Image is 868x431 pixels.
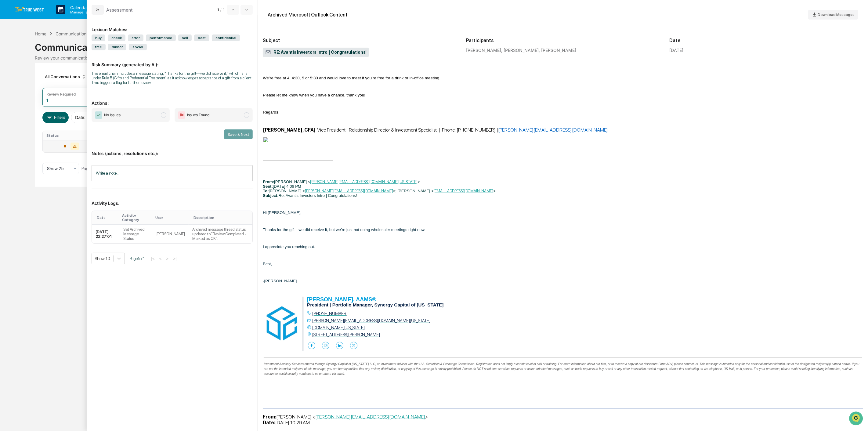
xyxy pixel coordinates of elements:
[350,342,357,349] img: twitter
[6,13,111,23] p: How can we help?
[146,34,176,41] span: performance
[35,31,46,36] div: Home
[263,279,297,283] span: -[PERSON_NAME]
[12,108,39,114] span: Preclearance
[307,325,311,329] img: icon
[263,93,365,97] span: Please let me know when you have a chance, thank you!
[6,121,11,125] div: 🔎
[92,44,106,50] span: free
[92,225,120,243] td: [DATE] 22:27:01
[65,10,96,14] p: Manage Tasks
[263,210,301,215] span: Hi [PERSON_NAME],
[194,34,209,41] span: best
[12,83,17,88] img: 1746055101610-c473b297-6a78-478c-a979-82029cc54cd1
[92,34,105,41] span: buy
[307,302,443,307] span: President | Portfolio Manager, Synergy Capital of [US_STATE]
[129,256,145,261] span: Page 1 of 1
[670,48,684,53] div: [DATE]
[95,67,111,74] button: See all
[122,213,150,222] div: Toggle SortBy
[4,106,42,117] a: 🖐️Preclearance
[307,332,311,336] img: icon
[307,311,311,315] img: icon
[92,143,253,156] p: Notes (actions, resolutions etc.):
[263,193,278,198] b: Subject:
[322,346,329,350] a: instagram
[43,135,74,139] a: Powered byPylon
[54,83,67,88] span: [DATE]
[264,306,299,341] img: photo
[106,7,133,13] div: Assessment
[264,362,859,375] span: Investment Advisory Services offered through Synergy Capital of [US_STATE] LLC, an Investment Adv...
[313,332,380,337] a: [STREET_ADDRESS][PERSON_NAME]
[51,83,53,88] span: •
[6,68,39,73] div: Past conversations
[263,244,315,249] span: I appreciate you reaching out.
[224,129,253,139] button: Save & Next
[92,93,253,106] p: Actions:
[108,44,126,50] span: dinner
[178,34,192,41] span: sell
[104,112,121,118] span: No Issues
[265,49,367,56] span: RE: Avantis Investors Intro | Congratulations!
[92,55,253,67] p: Risk Summary (generated by AI):
[263,110,279,114] span: Regards,
[263,184,273,189] b: Sent:
[129,44,147,50] span: social
[149,256,156,261] button: |<
[42,106,78,117] a: 🗄️Attestations
[15,7,44,13] img: logo
[153,225,189,243] td: [PERSON_NAME]
[263,262,272,266] span: Best,
[35,37,833,53] div: Communications Archive
[42,72,89,81] div: All Conversations
[12,120,38,126] span: Data Lookup
[19,83,49,88] span: [PERSON_NAME]
[92,71,253,85] div: The email chain includes a message stating, “Thanks for the gift—we did receive it,” which falls ...
[155,215,186,220] div: Toggle SortBy
[16,28,101,34] input: Clear
[217,7,219,12] span: 1
[128,34,143,41] span: error
[263,179,496,198] span: [PERSON_NAME] < > [DATE] 4:06 PM [PERSON_NAME] < >; [PERSON_NAME] < > Re: Avantis Investors Intro...
[21,53,77,58] div: We're available if you need us!
[307,296,376,302] span: [PERSON_NAME], AAMS®
[308,346,315,350] a: facebook
[157,256,164,261] button: <
[268,12,347,18] div: Archived Microsoft Outlook Content
[164,256,170,261] button: >
[322,342,329,349] img: instagram
[263,420,275,426] b: Date:
[56,31,105,36] div: Communications Archive
[313,318,431,323] span: [PERSON_NAME][EMAIL_ADDRESS][DOMAIN_NAME][US_STATE]
[178,111,185,119] img: Flag
[46,98,48,103] div: 1
[4,118,41,129] a: 🔎Data Lookup
[220,7,226,12] span: / 1
[466,38,660,43] h2: Participants
[44,109,49,114] div: 🗄️
[263,227,425,232] span: Thanks for the gift—we did receive it, but we’re just not doing wholesaler meetings right now.
[336,346,343,350] a: linkedin
[313,311,348,316] a: [PHONE_NUMBER]
[336,342,343,349] img: linkedin
[97,215,117,220] div: Toggle SortBy
[187,112,209,118] span: Issues Found
[466,48,660,53] div: [PERSON_NAME], [PERSON_NAME], [PERSON_NAME]
[350,346,357,350] a: twitter
[313,325,365,330] a: [DOMAIN_NAME][US_STATE]
[263,403,263,404] img: __tpx__
[193,215,250,220] div: Toggle SortBy
[314,127,498,133] span: | Vice President | Relationship Director & Investment Specialist | Phone: [PHONE_NUMBER] |
[315,414,425,420] a: [PERSON_NAME][EMAIL_ADDRESS][DOMAIN_NAME]
[498,127,608,133] a: [PERSON_NAME][EMAIL_ADDRESS][DOMAIN_NAME]
[92,193,253,206] p: Activity Logs:
[108,34,125,41] span: check
[6,109,11,114] div: 🖐️
[848,411,865,427] iframe: Open customer support
[61,135,74,139] span: Pylon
